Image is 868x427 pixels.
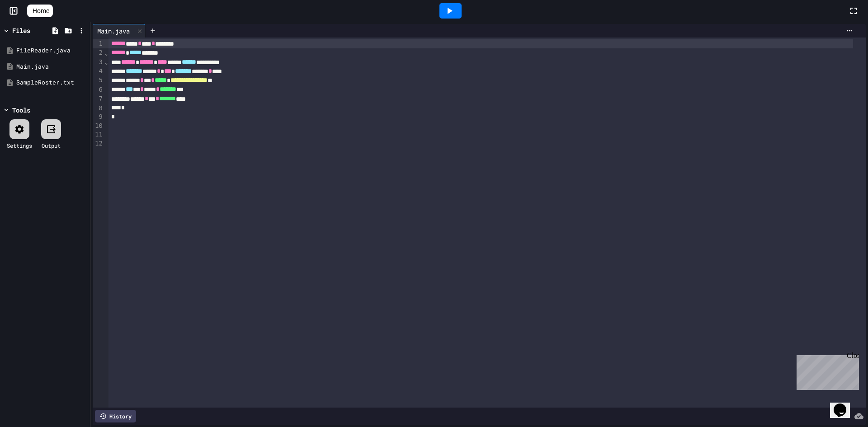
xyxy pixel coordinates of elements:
[4,4,62,57] div: Chat with us now!Close
[793,352,859,390] iframe: chat widget
[16,78,87,87] div: SampleRoster.txt
[16,62,87,71] div: Main.java
[95,410,136,422] div: History
[93,58,104,67] div: 3
[93,130,104,139] div: 11
[93,85,104,94] div: 6
[93,122,104,131] div: 10
[104,58,108,66] span: Fold line
[33,6,49,15] span: Home
[830,391,859,418] iframe: chat widget
[93,48,104,57] div: 2
[12,105,30,115] div: Tools
[93,76,104,85] div: 5
[27,5,53,17] a: Home
[93,104,104,113] div: 8
[93,67,104,76] div: 4
[93,24,146,38] div: Main.java
[93,94,104,103] div: 7
[93,113,104,122] div: 9
[93,26,134,36] div: Main.java
[93,139,104,148] div: 12
[16,46,87,55] div: FileReader.java
[93,39,104,48] div: 1
[12,26,30,35] div: Files
[7,141,32,150] div: Settings
[42,141,61,150] div: Output
[104,49,108,56] span: Fold line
